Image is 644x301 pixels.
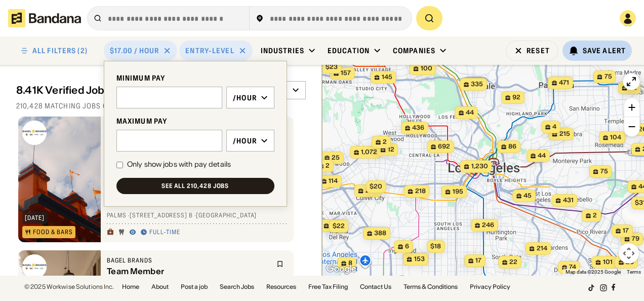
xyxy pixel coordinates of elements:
span: 203 [366,186,378,195]
span: 100 [421,64,432,73]
span: 6 [405,242,409,251]
span: 22 [509,258,517,267]
span: 218 [415,187,426,196]
div: $17.00 / hour [110,46,159,55]
span: 75 [605,72,612,81]
div: Industries [261,46,304,55]
img: Google [325,262,358,276]
span: 145 [382,73,392,82]
span: 74 [569,263,576,272]
a: Search Jobs [220,284,254,290]
span: 8 [348,259,352,268]
div: /hour [233,93,257,102]
a: Open this area in Google Maps (opens a new window) [325,262,358,276]
img: Bagel Brands logo [22,254,47,279]
span: 431 [563,196,574,205]
span: 4 [552,123,556,131]
div: /hour [233,136,257,145]
div: Education [328,46,370,55]
img: Bagel Brands logo [22,121,47,145]
span: 2 [593,211,597,220]
span: $18 [430,242,441,250]
span: 17 [475,256,481,265]
span: 104 [610,133,621,142]
div: Reset [527,47,550,54]
span: 44 [466,108,474,117]
a: Resources [266,284,296,290]
a: Terms & Conditions [404,284,458,290]
span: 75 [600,167,608,176]
span: 86 [508,142,516,151]
span: 79 [632,235,639,243]
span: 1,072 [361,148,377,157]
a: Post a job [181,284,208,290]
button: Map camera controls [619,243,639,264]
span: 44 [538,152,546,160]
a: Home [122,284,139,290]
span: 153 [414,255,425,264]
input: Only show jobs with pay details [116,162,123,168]
div: Bagel Brands [107,256,270,265]
div: Team Member [107,267,270,276]
a: Free Tax Filing [308,284,348,290]
span: 12 [388,145,394,154]
div: Entry-Level [185,46,234,55]
span: 1,230 [471,162,488,171]
a: Contact Us [360,284,391,290]
div: Food & Bars [33,229,73,235]
span: 17 [623,227,629,235]
span: 157 [341,69,351,78]
span: 2 [383,138,387,146]
span: 436 [412,124,424,132]
span: $22 [333,222,345,230]
span: 2 [326,162,330,170]
span: 246 [482,221,494,230]
span: 45 [524,192,532,200]
span: Map data ©2025 Google [566,269,621,275]
span: 388 [374,229,386,238]
div: [DATE] [25,215,45,221]
div: Palms · [STREET_ADDRESS] B · [GEOGRAPHIC_DATA] [107,212,288,220]
div: 8.41K Verified Jobs [16,84,165,96]
span: 195 [453,187,463,196]
span: 114 [329,177,338,185]
span: 92 [512,93,520,102]
div: Companies [393,46,435,55]
div: 210,428 matching jobs on [DOMAIN_NAME] [16,101,306,110]
span: $23 [326,63,338,70]
a: About [151,284,169,290]
span: 25 [332,154,340,162]
div: ALL FILTERS (2) [32,47,88,54]
span: 214 [537,244,547,253]
div: See all 210,428 jobs [162,183,229,189]
span: 692 [438,142,450,151]
div: Save Alert [583,46,626,55]
a: Terms (opens in new tab) [627,269,641,275]
div: grid [16,117,306,276]
span: 471 [559,79,569,87]
span: 335 [471,80,483,89]
div: Full-time [149,229,180,237]
span: 215 [559,130,570,138]
a: Privacy Policy [470,284,510,290]
div: MAXIMUM PAY [116,117,274,126]
div: MINIMUM PAY [116,73,274,83]
img: Bandana logotype [8,9,81,27]
div: Only show jobs with pay details [127,160,231,170]
span: $20 [370,182,382,190]
div: © 2025 Workwise Solutions Inc. [24,284,114,290]
span: 101 [603,258,613,267]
